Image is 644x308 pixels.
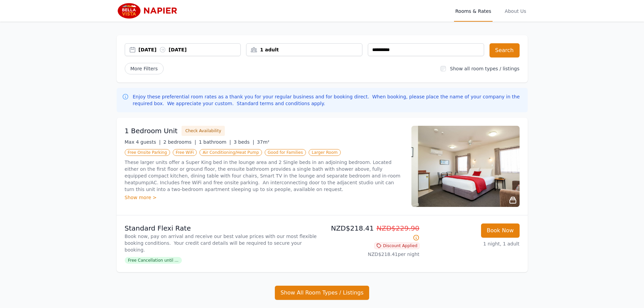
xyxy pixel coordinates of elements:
[125,139,161,145] span: Max 4 guests |
[374,242,420,249] span: Discount Applied
[125,149,170,156] span: Free Onsite Parking
[139,46,241,53] div: [DATE] [DATE]
[275,286,369,300] button: Show All Room Types / Listings
[173,149,197,156] span: Free WiFi
[125,126,178,136] h3: 1 Bedroom Unit
[163,139,196,145] span: 2 bedrooms |
[257,139,269,145] span: 37m²
[182,126,225,136] button: Check Availability
[325,223,420,242] p: NZD$218.41
[199,149,262,156] span: Air Conditioning/Heat Pump
[450,66,519,71] label: Show all room types / listings
[265,149,306,156] span: Good for Families
[133,93,522,107] p: Enjoy these preferential room rates as a thank you for your regular business and for booking dire...
[125,63,164,74] span: More Filters
[425,240,520,247] p: 1 night, 1 adult
[125,257,182,264] span: Free Cancellation until ...
[125,194,403,201] div: Show more >
[125,233,319,253] p: Book now, pay on arrival and receive our best value prices with our most flexible booking conditi...
[199,139,231,145] span: 1 bathroom |
[481,223,520,238] button: Book Now
[246,46,362,53] div: 1 adult
[234,139,254,145] span: 3 beds |
[377,224,420,232] span: NZD$229.90
[309,149,341,156] span: Larger Room
[117,3,182,19] img: Bella Vista Napier
[125,223,319,233] p: Standard Flexi Rate
[125,159,403,193] p: These larger units offer a Super King bed in the lounge area and 2 Single beds in an adjoining be...
[490,43,520,57] button: Search
[325,251,420,258] p: NZD$218.41 per night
